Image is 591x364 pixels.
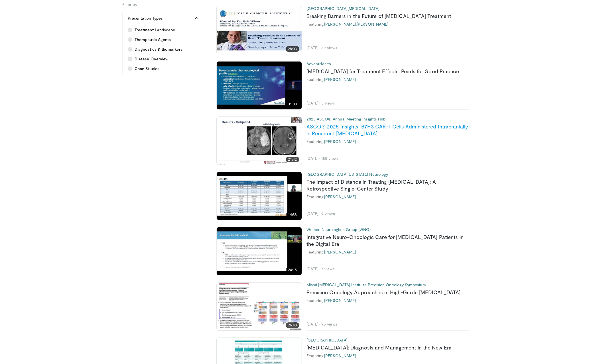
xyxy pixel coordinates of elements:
a: [PERSON_NAME] [324,22,356,26]
a: 31:00 [217,62,302,109]
img: 4142def8-3168-485b-b37c-2ba64bee65fc.620x360_q85_upscale.jpg [217,62,302,109]
a: The Impact of Distance in Treating [MEDICAL_DATA]: A Retrospective Single-Center Study [306,179,436,192]
a: [PERSON_NAME] [324,77,356,82]
a: [GEOGRAPHIC_DATA] [306,338,348,342]
li: [DATE] [306,266,320,271]
a: [GEOGRAPHIC_DATA][US_STATE] Neurology [306,172,388,177]
span: Diagnostics & Biomarkers [135,46,182,52]
li: 7 views [321,266,335,271]
li: 9 views [321,211,335,216]
div: Featuring: , [306,22,469,27]
a: [PERSON_NAME] [324,298,356,303]
a: [GEOGRAPHIC_DATA][MEDICAL_DATA] [306,6,379,11]
span: 14:33 [286,212,299,218]
a: Breaking Barriers in the Future of [MEDICAL_DATA] Treatment [306,13,451,19]
a: Integrative Neuro-Oncologic Care for [MEDICAL_DATA] Patients in the Digital Era [306,234,464,247]
a: Miami [MEDICAL_DATA] Institute Precision Oncology Symposium [306,282,426,287]
a: 14:33 [217,172,302,220]
span: Case Studies [135,66,159,71]
div: Featuring: [306,194,469,199]
span: 28:03 [286,46,299,52]
span: Therapeutic Agents [135,37,171,42]
li: 95 views [321,322,337,327]
img: 736b514f-1cdf-405d-ac3b-68d07a8f63d2.620x360_q85_upscale.jpg [217,283,302,330]
div: Featuring: [306,353,469,358]
div: Featuring: [306,250,469,255]
img: 089d36e7-0819-41fc-b4eb-ad142aeb2761.620x360_q85_upscale.jpg [217,172,302,220]
a: AdventHealth [306,61,331,66]
a: ASCO® 2025 Insights: B7H3 CAR-T Cells Administered Intracranially in Recurrent [MEDICAL_DATA] [306,123,468,136]
a: [MEDICAL_DATA]: Diagnosis and Management in the New Era [306,344,452,351]
a: [PERSON_NAME] [324,139,356,144]
img: 685846cd-a590-4bdf-b5ee-17cba12dfc8b.620x360_q85_upscale.jpg [217,227,302,275]
a: Women Neurologists Group (WNG) [306,227,371,232]
a: [MEDICAL_DATA] for Treatment Effects: Pearls for Good Practice [306,68,459,74]
span: 24:15 [286,267,299,273]
div: Featuring: [306,77,469,82]
li: [DATE] [306,156,320,161]
li: [DATE] [306,101,320,106]
a: [PERSON_NAME] [324,353,356,358]
li: 69 views [321,45,337,50]
span: 31:00 [286,101,299,107]
li: 5 views [321,101,335,106]
a: 21:42 [217,117,302,165]
a: 24:15 [217,227,302,275]
a: 28:03 [217,6,302,54]
a: 26:40 [217,283,302,330]
span: 26:40 [286,322,299,328]
li: [DATE] [306,45,320,50]
span: Disease Overview [135,56,168,62]
span: 21:42 [286,157,299,162]
li: [DATE] [306,322,320,327]
button: Presentation Types [123,11,205,25]
img: c3e9f104-f2f8-4f6d-ab66-11c522d94f0d.620x360_q85_upscale.jpg [217,6,302,54]
a: [PERSON_NAME] [357,22,388,26]
div: Featuring: [306,298,469,303]
img: 4f883c2b-55f2-4a91-816e-dc386078b1da.620x360_q85_upscale.jpg [217,117,302,165]
a: 2025 ASCO® Annual Meeting Insights Hub [306,116,386,121]
a: Precision Oncology Approaches in High-Grade [MEDICAL_DATA] [306,289,461,295]
li: 185 views [321,156,339,161]
span: Treatment Landscape [135,27,175,33]
a: [PERSON_NAME] [324,250,356,254]
a: [PERSON_NAME] [324,194,356,199]
li: [DATE] [306,211,320,216]
div: Featuring: [306,139,469,144]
